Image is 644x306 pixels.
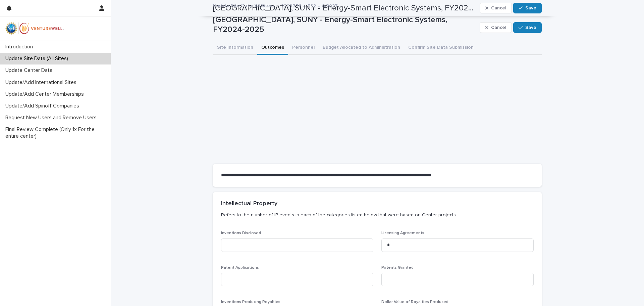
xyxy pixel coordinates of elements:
a: Update Site Data (All Sites) [213,1,274,9]
span: Save [525,25,536,30]
p: Final Review Complete (Only 1x For the entire center) [3,126,111,139]
span: Patent Applications [221,266,259,270]
button: Personnel [288,41,319,55]
h2: Intellectual Property [221,200,277,208]
button: Site Information [213,41,257,55]
p: Refers to the number of IP events in each of the categories listed below that were based on Cente... [221,212,531,218]
span: Dollar Value of Royalties Produced [381,300,448,304]
p: Update Center Data [3,67,58,74]
span: Patents Granted [381,266,414,270]
p: Request New Users and Remove Users [3,115,102,121]
p: Update Site Data (All Sites) [3,55,73,62]
img: mWhVGmOKROS2pZaMU8FQ [5,22,64,35]
p: [GEOGRAPHIC_DATA], SUNY - Energy-Smart Electronic Systems, FY2024-2025 [213,15,477,35]
p: 2209776 -- ES2 -- 8/2027 [281,2,338,9]
p: Update/Add Spinoff Companies [3,103,85,109]
span: Inventions Disclosed [221,231,261,235]
button: Budget Allocated to Administration [319,41,404,55]
p: Update/Add International Sites [3,79,82,86]
button: Save [513,22,542,33]
button: Cancel [480,22,512,33]
p: Introduction [3,44,38,50]
span: Inventions Producing Royalties [221,300,280,304]
button: Outcomes [257,41,288,55]
span: Licensing Agreements [381,231,424,235]
span: Cancel [491,25,506,30]
button: Confirm Site Data Submission [404,41,478,55]
p: Update/Add Center Memberships [3,91,89,97]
